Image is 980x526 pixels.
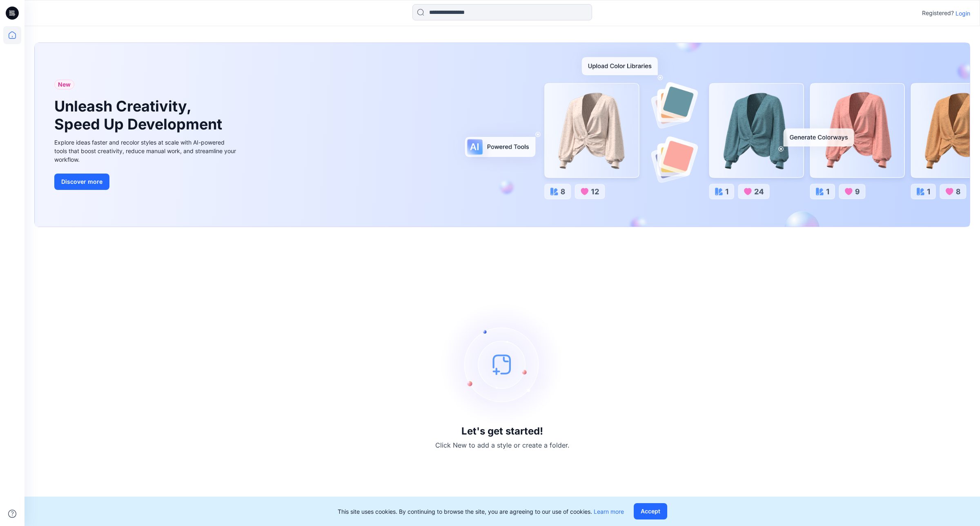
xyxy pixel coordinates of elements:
h3: Let's get started! [461,426,543,437]
h1: Unleash Creativity, Speed Up Development [54,98,226,133]
p: Registered? [922,8,954,18]
span: New [58,80,71,89]
button: Discover more [54,174,109,190]
a: Discover more [54,174,238,190]
p: Click New to add a style or create a folder. [435,440,569,450]
p: Login [955,9,970,18]
a: Learn more [594,508,624,515]
button: Accept [634,503,667,519]
p: This site uses cookies. By continuing to browse the site, you are agreeing to our use of cookies. [338,507,624,516]
div: Explore ideas faster and recolor styles at scale with AI-powered tools that boost creativity, red... [54,138,238,164]
img: empty-state-image.svg [441,303,563,426]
